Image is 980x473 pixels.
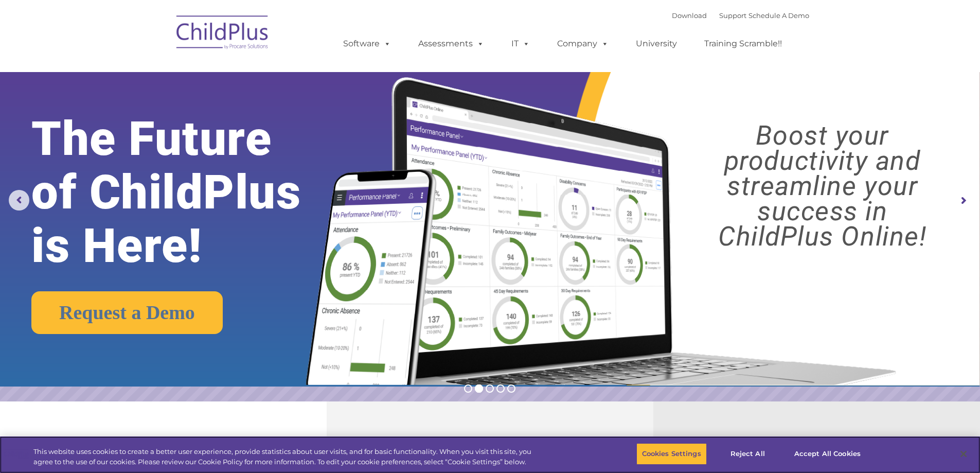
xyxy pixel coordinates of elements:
[789,443,866,465] button: Accept All Cookies
[626,33,687,54] a: University
[672,11,809,20] font: |
[547,33,619,54] a: Company
[672,11,707,20] a: Download
[694,33,792,54] a: Training Scramble!!
[636,443,707,465] button: Cookies Settings
[171,8,274,60] img: ChildPlus by Procare Solutions
[143,110,187,118] span: Phone number
[31,291,223,334] a: Request a Demo
[719,11,746,20] a: Support
[952,443,975,465] button: Close
[749,11,809,20] a: Schedule A Demo
[143,68,174,76] span: Last name
[716,443,780,465] button: Reject All
[31,112,344,273] rs-layer: The Future of ChildPlus is Here!
[501,33,540,54] a: IT
[677,123,968,249] rs-layer: Boost your productivity and streamline your success in ChildPlus Online!
[333,33,401,54] a: Software
[408,33,494,54] a: Assessments
[33,447,539,467] div: This website uses cookies to create a better user experience, provide statistics about user visit...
